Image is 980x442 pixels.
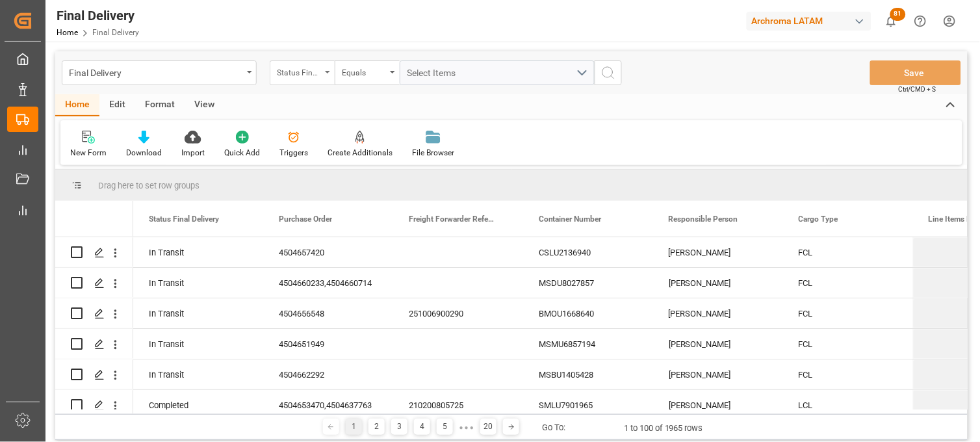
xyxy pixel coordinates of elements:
div: Edit [99,94,135,116]
div: 4 [414,419,430,435]
button: search button [595,60,622,85]
div: [PERSON_NAME] [653,359,783,389]
div: MSBU1405428 [523,359,653,389]
div: Home [55,94,99,116]
span: Purchase Order [279,214,332,224]
button: open menu [62,60,257,85]
div: Press SPACE to select this row. [55,359,133,390]
div: 251006900290 [393,298,523,328]
div: MSMU6857194 [523,329,653,359]
div: [PERSON_NAME] [653,268,783,298]
div: Archroma LATAM [747,12,871,31]
div: MSDU8027857 [523,268,653,298]
span: Status Final Delivery [149,214,219,224]
button: Save [870,60,961,85]
span: Cargo Type [799,214,838,224]
div: 3 [391,419,407,435]
div: Format [135,94,185,116]
div: 210200805725 [393,390,523,420]
div: BMOU1668640 [523,298,653,328]
button: open menu [270,60,335,85]
button: open menu [335,60,400,85]
div: Quick Add [224,147,260,159]
div: Press SPACE to select this row. [55,268,133,298]
div: 2 [368,419,385,435]
div: Press SPACE to select this row. [55,390,133,421]
div: [PERSON_NAME] [653,390,783,420]
div: View [185,94,224,116]
div: Completed [149,391,248,421]
div: File Browser [412,147,454,159]
div: 20 [480,419,496,435]
div: In Transit [149,268,248,298]
div: 4504662292 [263,359,393,389]
span: Responsible Person [669,214,738,224]
div: FCL [783,329,913,359]
div: LCL [783,390,913,420]
div: [PERSON_NAME] [653,298,783,328]
span: Freight Forwarder Reference [409,214,496,224]
div: Create Additionals [328,147,393,159]
div: 1 to 100 of 1965 rows [624,422,703,435]
div: 4504656548 [263,298,393,328]
div: 5 [437,419,453,435]
div: In Transit [149,238,248,268]
span: Select Items [407,68,463,78]
div: Download [126,147,162,159]
div: FCL [783,359,913,389]
div: Press SPACE to select this row. [55,237,133,268]
div: 1 [346,419,362,435]
div: 4504660233,4504660714 [263,268,393,298]
div: Go To: [542,421,565,434]
div: 4504657420 [263,237,393,267]
div: Final Delivery [69,64,242,80]
div: Status Final Delivery [277,64,321,79]
div: Press SPACE to select this row. [55,329,133,359]
div: CSLU2136940 [523,237,653,267]
button: Archroma LATAM [747,8,877,33]
div: 4504653470,4504637763 [263,390,393,420]
div: In Transit [149,299,248,329]
div: FCL [783,268,913,298]
div: SMLU7901965 [523,390,653,420]
div: [PERSON_NAME] [653,329,783,359]
div: FCL [783,237,913,267]
div: Equals [342,64,386,79]
div: Import [181,147,205,159]
div: ● ● ● [459,422,474,432]
div: In Transit [149,360,248,390]
span: 81 [890,8,906,21]
button: Help Center [906,6,935,36]
button: open menu [400,60,595,85]
div: Final Delivery [57,6,139,25]
div: 4504651949 [263,329,393,359]
div: In Transit [149,330,248,359]
span: Ctrl/CMD + S [899,84,936,94]
div: [PERSON_NAME] [653,237,783,267]
div: FCL [783,298,913,328]
span: Container Number [539,214,602,224]
a: Home [57,28,78,37]
button: show 81 new notifications [877,6,906,36]
div: Press SPACE to select this row. [55,298,133,329]
div: Triggers [279,147,308,159]
span: Drag here to set row groups [98,181,200,190]
div: New Form [70,147,107,159]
